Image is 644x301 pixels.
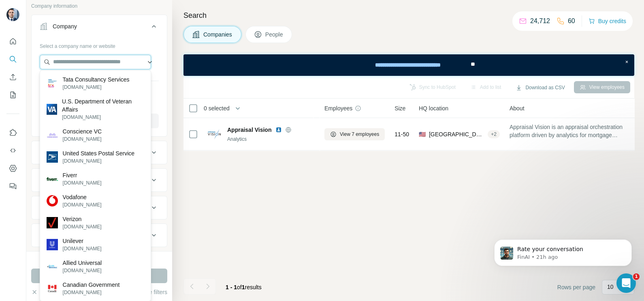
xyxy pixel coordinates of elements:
[31,288,54,296] button: Clear
[510,123,629,139] span: Appraisal Vision is an appraisal orchestration platform driven by analytics for mortgage lenders,...
[62,114,144,121] p: [DOMAIN_NAME]
[63,201,102,209] p: [DOMAIN_NAME]
[6,8,19,21] img: Avatar
[63,193,102,201] p: Vodafone
[47,104,57,114] img: U.S. Department of Veteran Affairs
[63,179,102,187] p: [DOMAIN_NAME]
[63,259,102,267] p: Allied Universal
[63,127,102,135] p: Conscience VC
[510,104,525,112] span: About
[32,17,167,39] button: Company
[63,215,102,223] p: Verizon
[395,130,409,138] span: 11-50
[32,198,167,217] button: Annual revenue ($)
[275,127,282,133] img: LinkedIn logo
[204,104,230,112] span: 0 selected
[482,222,644,279] iframe: Intercom notifications message
[47,239,58,250] img: Unilever
[607,283,614,291] p: 10
[53,22,77,30] div: Company
[63,157,134,165] p: [DOMAIN_NAME]
[32,170,167,190] button: HQ location
[242,284,245,290] span: 1
[488,131,500,138] div: + 2
[6,70,19,84] button: Enrich CSV
[62,97,144,114] p: U.S. Department of Veteran Affairs
[6,161,19,176] button: Dashboard
[6,179,19,193] button: Feedback
[324,128,385,140] button: View 7 employees
[589,15,626,27] button: Buy credits
[616,273,636,293] iframe: Intercom live chat
[47,283,58,294] img: Canadian Government
[324,104,352,112] span: Employees
[419,130,426,138] span: 🇺🇸
[31,2,167,10] p: Company information
[265,30,284,39] span: People
[47,217,58,228] img: Verizon
[557,283,595,291] span: Rows per page
[530,16,550,26] p: 24,712
[568,16,575,26] p: 60
[47,151,58,163] img: United States Postal Service
[633,273,640,280] span: 1
[63,267,102,274] p: [DOMAIN_NAME]
[340,131,379,138] span: View 7 employees
[63,289,120,296] p: [DOMAIN_NAME]
[183,54,634,76] iframe: Banner
[6,52,19,67] button: Search
[6,143,19,158] button: Use Surfe API
[47,261,58,272] img: Allied Universal
[63,237,102,245] p: Unilever
[208,128,221,141] img: Logo of Appraisal Vision
[32,143,167,162] button: Industry
[63,149,134,157] p: United States Postal Service
[6,125,19,140] button: Use Surfe on LinkedIn
[226,284,237,290] span: 1 - 1
[63,84,130,91] p: [DOMAIN_NAME]
[510,82,570,94] button: Download as CSV
[6,34,19,49] button: Quick start
[47,129,58,141] img: Conscience VC
[227,126,271,134] span: Appraisal Vision
[429,130,484,138] span: [GEOGRAPHIC_DATA], [US_STATE]
[226,284,262,290] span: results
[183,10,634,21] h4: Search
[63,171,102,179] p: Fiverr
[47,77,58,89] img: Tata Consultancy Services
[63,223,102,230] p: [DOMAIN_NAME]
[47,177,58,181] img: Fiverr
[47,195,58,206] img: Vodafone
[395,104,405,112] span: Size
[237,284,242,290] span: of
[63,281,120,289] p: Canadian Government
[6,88,19,102] button: My lists
[63,245,102,252] p: [DOMAIN_NAME]
[419,104,448,112] span: HQ location
[63,75,130,84] p: Tata Consultancy Services
[40,39,159,50] div: Select a company name or website
[63,135,102,143] p: [DOMAIN_NAME]
[227,135,315,143] div: Analytics
[203,30,233,39] span: Companies
[32,226,167,245] button: Employees (size)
